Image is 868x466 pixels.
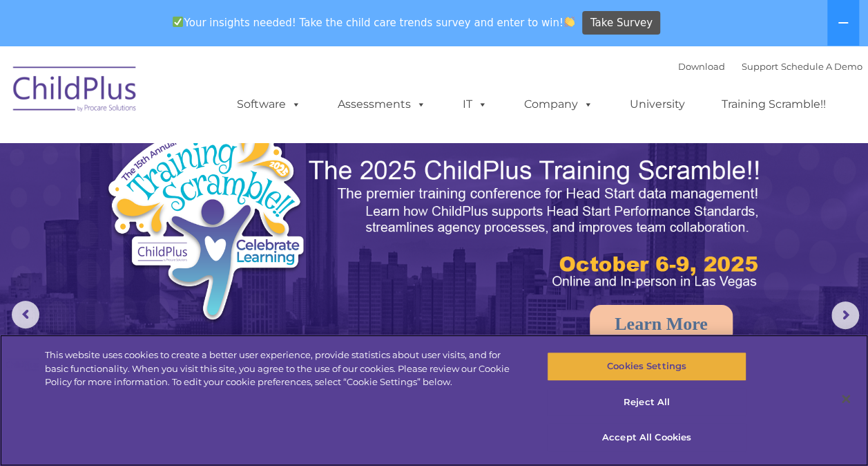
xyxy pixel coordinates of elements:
a: Learn More [590,305,733,344]
a: IT [449,91,501,118]
span: Last name [192,91,234,102]
button: Reject All [547,388,746,417]
a: Company [510,91,607,118]
div: This website uses cookies to create a better user experience, provide statistics about user visit... [45,348,521,389]
a: University [616,91,699,118]
a: Support [742,61,778,72]
img: ✅ [173,17,183,27]
img: ChildPlus by Procare Solutions [6,57,144,126]
button: Accept All Cookies [547,423,746,452]
button: Close [831,384,861,414]
a: Software [223,91,315,118]
button: Cookies Settings [547,352,746,381]
a: Download [678,61,725,72]
a: Training Scramble!! [708,91,840,118]
span: Phone number [192,148,251,158]
font: | [678,61,862,72]
span: Take Survey [590,11,653,35]
span: Your insights needed! Take the child care trends survey and enter to win! [167,9,581,36]
a: Schedule A Demo [781,61,862,72]
a: Assessments [324,91,440,118]
img: 👏 [564,17,575,27]
a: Take Survey [582,11,660,35]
